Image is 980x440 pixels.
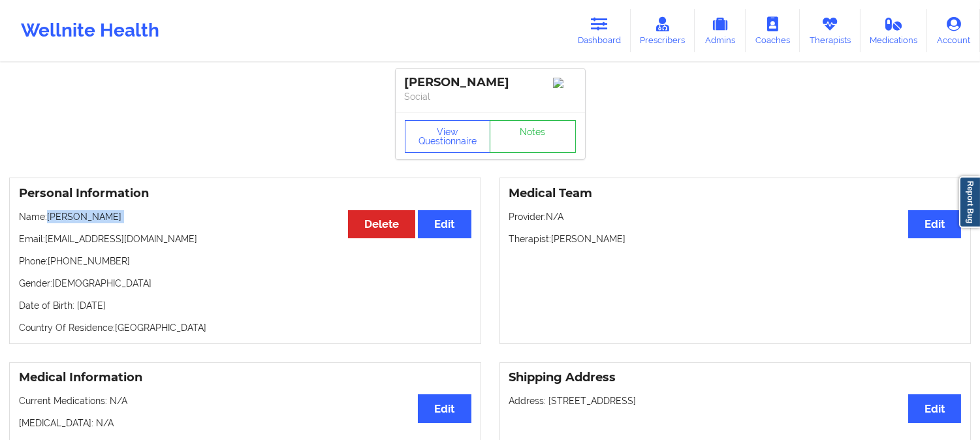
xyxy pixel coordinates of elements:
[490,120,576,153] a: Notes
[509,370,962,385] h3: Shipping Address
[509,232,962,245] p: Therapist: [PERSON_NAME]
[405,90,576,103] p: Social
[19,394,471,407] p: Current Medications: N/A
[19,299,471,312] p: Date of Birth: [DATE]
[908,210,961,238] button: Edit
[509,394,962,407] p: Address: [STREET_ADDRESS]
[553,78,576,88] img: Image%2Fplaceholer-image.png
[800,9,861,52] a: Therapists
[19,416,471,430] p: [MEDICAL_DATA]: N/A
[861,9,928,52] a: Medications
[959,176,980,228] a: Report Bug
[695,9,746,52] a: Admins
[19,277,471,290] p: Gender: [DEMOGRAPHIC_DATA]
[927,9,980,52] a: Account
[19,255,471,268] p: Phone: [PHONE_NUMBER]
[405,120,491,153] button: View Questionnaire
[509,186,962,201] h3: Medical Team
[19,186,471,201] h3: Personal Information
[746,9,800,52] a: Coaches
[19,321,471,334] p: Country Of Residence: [GEOGRAPHIC_DATA]
[568,9,631,52] a: Dashboard
[19,210,471,223] p: Name: [PERSON_NAME]
[418,210,471,238] button: Edit
[19,232,471,245] p: Email: [EMAIL_ADDRESS][DOMAIN_NAME]
[631,9,695,52] a: Prescribers
[19,370,471,385] h3: Medical Information
[405,75,576,90] div: [PERSON_NAME]
[348,210,415,238] button: Delete
[908,394,961,422] button: Edit
[418,394,471,422] button: Edit
[509,210,962,223] p: Provider: N/A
